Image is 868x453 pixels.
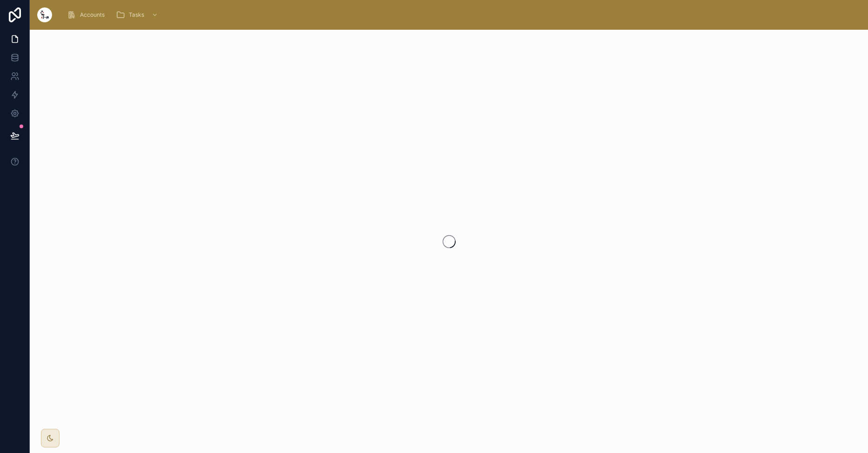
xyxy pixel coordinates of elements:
a: Tasks [113,7,163,23]
div: scrollable content [60,5,861,25]
span: Accounts [80,11,105,19]
span: Tasks [129,11,144,19]
img: App logo [37,7,52,22]
a: Accounts [64,7,111,23]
